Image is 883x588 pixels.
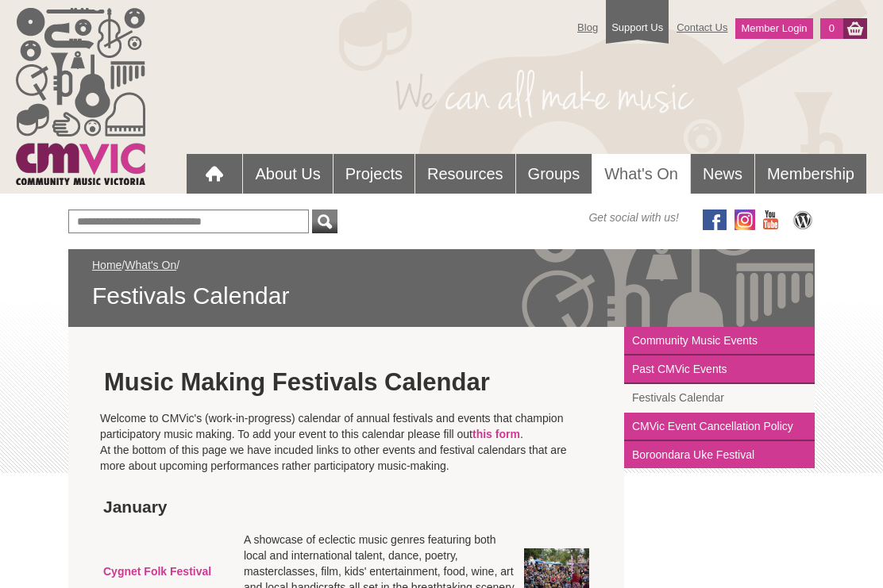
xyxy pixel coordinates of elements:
a: this form [472,428,520,440]
span: Get social with us! [588,209,679,225]
h3: January [103,497,237,517]
a: Groups [516,154,592,194]
strong: Music Making Festivals Calendar [104,368,490,396]
img: icon-instagram.png [735,209,755,230]
a: 0 [820,18,843,39]
a: Past CMVic Events [624,355,815,384]
a: Projects [334,154,415,194]
img: cmvic_logo.png [16,8,145,185]
a: CMVic Event Cancellation Policy [624,413,815,441]
a: What's On [125,259,176,271]
a: News [691,154,754,194]
a: Community Music Events [624,327,815,355]
a: Member Login [735,18,812,39]
div: / / [92,257,791,311]
img: CMVic Blog [791,209,815,230]
a: Blog [569,13,606,41]
a: What's On [592,154,690,194]
a: Boroondara Uke Festival [624,441,815,468]
a: Home [92,259,121,271]
a: Festivals Calendar [624,384,815,413]
span: Festivals Calendar [92,281,791,311]
a: Cygnet Folk Festival [103,565,211,578]
a: Contact Us [669,13,735,41]
a: About Us [243,154,332,194]
a: Membership [755,154,866,194]
a: Resources [415,154,515,194]
p: Welcome to CMVic's (work-in-progress) calendar of annual festivals and events that champion parti... [100,410,592,474]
